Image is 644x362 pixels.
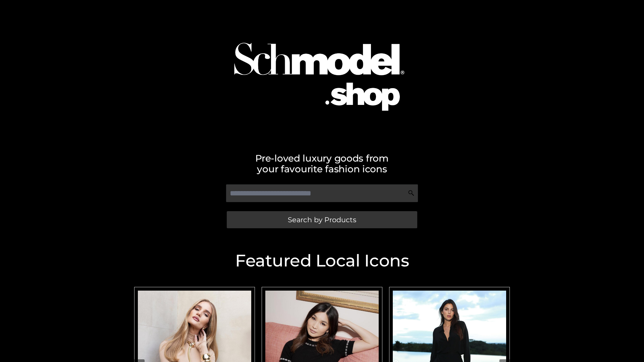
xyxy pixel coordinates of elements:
a: Search by Products [227,211,417,228]
h2: Featured Local Icons​ [131,252,513,269]
img: Search Icon [408,190,415,196]
h2: Pre-loved luxury goods from your favourite fashion icons [131,153,513,174]
span: Search by Products [288,216,356,223]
